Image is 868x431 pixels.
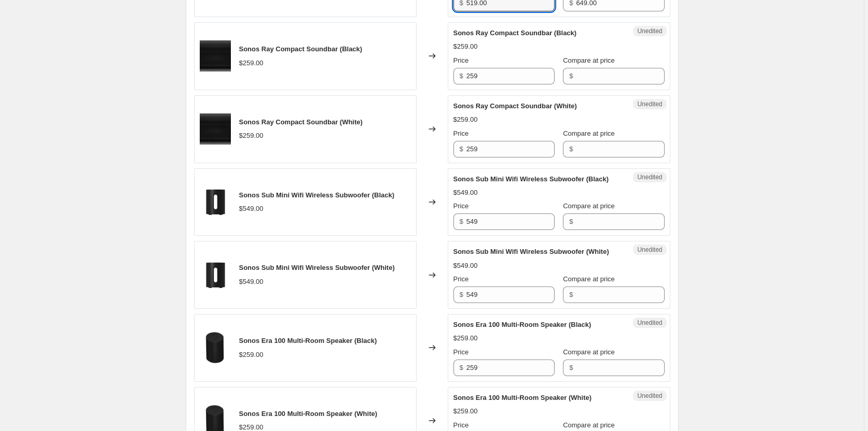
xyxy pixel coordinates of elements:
[239,264,395,271] span: Sonos Sub Mini Wifi Wireless Subwoofer (White)
[563,202,615,210] span: Compare at price
[453,56,469,64] span: Price
[453,394,592,401] span: Sonos Era 100 Multi-Room Speaker (White)
[239,337,377,344] span: Sonos Era 100 Multi-Room Speaker (Black)
[453,130,469,137] span: Price
[453,102,577,110] span: Sonos Ray Compact Soundbar (White)
[200,113,231,145] img: rayblk_1_80x.jpg
[453,348,469,356] span: Price
[453,248,609,255] span: Sonos Sub Mini Wifi Wireless Subwoofer (White)
[453,202,469,210] span: Price
[460,145,463,153] span: $
[453,321,591,328] span: Sonos Era 100 Multi-Room Speaker (Black)
[239,45,363,53] span: Sonos Ray Compact Soundbar (Black)
[563,56,615,64] span: Compare at price
[453,406,478,416] div: $259.00
[569,364,573,371] span: $
[563,130,615,137] span: Compare at price
[239,118,363,126] span: Sonos Ray Compact Soundbar (White)
[239,204,264,214] div: $549.00
[453,421,469,429] span: Price
[239,58,264,68] div: $259.00
[453,275,469,283] span: Price
[239,191,395,199] span: Sonos Sub Mini Wifi Wireless Subwoofer (Black)
[569,145,573,153] span: $
[200,332,231,363] img: ERA100-BLK_1_80x.png
[453,188,478,198] div: $549.00
[453,29,577,37] span: Sonos Ray Compact Soundbar (Black)
[460,364,463,371] span: $
[637,319,662,327] span: Unedited
[460,291,463,298] span: $
[200,40,231,71] img: rayblk_1_80x.jpg
[239,350,264,360] div: $259.00
[637,27,662,35] span: Unedited
[460,72,463,80] span: $
[563,348,615,356] span: Compare at price
[637,100,662,108] span: Unedited
[200,260,231,291] img: submini-blk_80x.png
[563,421,615,429] span: Compare at price
[569,218,573,225] span: $
[637,392,662,400] span: Unedited
[637,246,662,254] span: Unedited
[453,41,478,52] div: $259.00
[239,277,264,287] div: $549.00
[453,333,478,343] div: $259.00
[200,186,231,218] img: submini-blk_80x.png
[453,114,478,125] div: $259.00
[569,72,573,80] span: $
[239,131,264,141] div: $259.00
[239,410,378,418] span: Sonos Era 100 Multi-Room Speaker (White)
[453,175,609,183] span: Sonos Sub Mini Wifi Wireless Subwoofer (Black)
[637,173,662,181] span: Unedited
[460,218,463,225] span: $
[453,261,478,271] div: $549.00
[569,291,573,298] span: $
[563,275,615,283] span: Compare at price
